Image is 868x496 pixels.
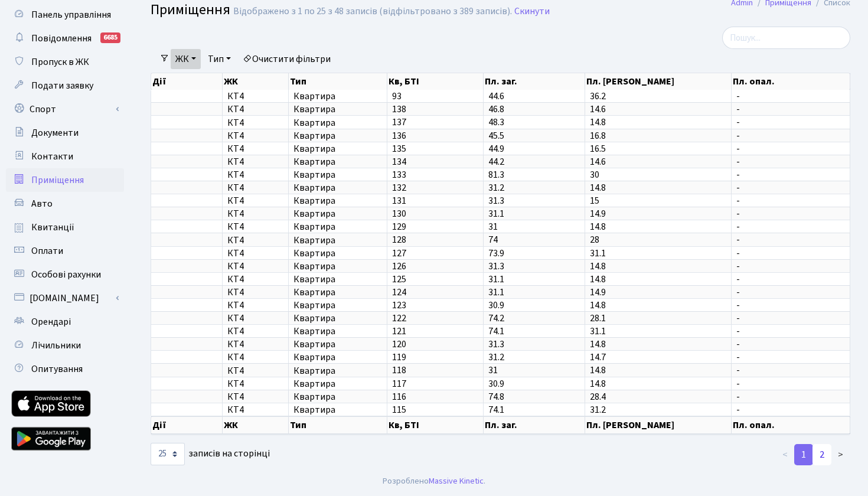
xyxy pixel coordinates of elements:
span: 127 [392,247,406,260]
span: 132 [392,181,406,194]
span: - [736,103,740,116]
span: - [736,403,740,416]
a: Особові рахунки [6,263,124,286]
span: - [736,168,740,181]
span: КТ4 [227,105,284,114]
span: Квартира [293,196,381,205]
th: Дії [151,416,223,434]
span: Лічильники [31,339,81,352]
span: Подати заявку [31,79,93,92]
select: записів на сторінці [151,443,185,465]
span: КТ4 [227,118,284,128]
span: КТ4 [227,157,284,167]
span: Квартира [293,288,381,297]
span: 31 [488,220,498,233]
span: КТ4 [227,209,284,218]
span: 44.6 [488,90,504,103]
th: Пл. [PERSON_NAME] [585,73,731,90]
th: Кв, БТІ [387,73,484,90]
span: 14.9 [590,207,606,220]
div: Відображено з 1 по 25 з 48 записів (відфільтровано з 389 записів). [233,6,512,17]
span: Квитанції [31,221,74,234]
span: 14.8 [590,260,606,273]
span: - [736,286,740,299]
span: - [736,155,740,168]
span: КТ4 [227,131,284,141]
span: 30.9 [488,377,504,390]
span: КТ4 [227,222,284,231]
label: записів на сторінці [151,443,270,465]
a: Контакти [6,145,124,168]
span: КТ4 [227,366,284,376]
span: - [736,377,740,390]
span: 31.3 [488,260,504,273]
span: Квартира [293,262,381,271]
span: - [736,220,740,233]
span: - [736,312,740,325]
th: Пл. [PERSON_NAME] [585,416,731,434]
th: Пл. заг. [484,73,586,90]
span: - [736,194,740,207]
a: Приміщення [6,168,124,192]
span: Авто [31,197,53,210]
a: 2 [812,444,831,465]
span: 14.6 [590,155,606,168]
span: 130 [392,207,406,220]
span: Квартира [293,314,381,323]
span: 15 [590,194,599,207]
span: Оплати [31,244,63,257]
span: 14.8 [590,338,606,351]
span: Квартира [293,327,381,336]
a: ЖК [171,49,201,69]
span: 14.8 [590,364,606,377]
span: 74 [488,234,498,247]
span: 74.1 [488,403,504,416]
span: КТ4 [227,288,284,297]
span: КТ4 [227,301,284,310]
span: Документи [31,126,79,139]
span: КТ4 [227,236,284,245]
a: Спорт [6,97,124,121]
span: 93 [392,90,402,103]
span: 118 [392,364,406,377]
a: Massive Kinetic [429,475,484,487]
span: КТ4 [227,405,284,415]
span: Квартира [293,275,381,284]
a: Оплати [6,239,124,263]
input: Пошук... [722,27,850,49]
span: Квартира [293,405,381,415]
a: Подати заявку [6,74,124,97]
a: > [831,444,850,465]
span: Квартира [293,131,381,141]
span: 137 [392,116,406,129]
a: [DOMAIN_NAME] [6,286,124,310]
span: 31.3 [488,194,504,207]
span: КТ4 [227,340,284,349]
span: Квартира [293,144,381,154]
a: Авто [6,192,124,216]
span: 36.2 [590,90,606,103]
span: Квартира [293,340,381,349]
span: 31.2 [590,403,606,416]
span: 121 [392,325,406,338]
span: 14.8 [590,116,606,129]
span: 31.3 [488,338,504,351]
a: Лічильники [6,334,124,357]
span: 74.2 [488,312,504,325]
span: - [736,390,740,403]
span: КТ4 [227,262,284,271]
a: Опитування [6,357,124,381]
th: Пл. опал. [732,416,850,434]
a: Квитанції [6,216,124,239]
span: 119 [392,351,406,364]
span: КТ4 [227,314,284,323]
span: 14.8 [590,273,606,286]
span: Квартира [293,353,381,362]
span: 134 [392,155,406,168]
span: Панель управління [31,8,111,21]
a: Скинути [514,6,550,17]
span: 135 [392,142,406,155]
span: КТ4 [227,170,284,180]
div: 6685 [100,32,120,43]
a: Повідомлення6685 [6,27,124,50]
